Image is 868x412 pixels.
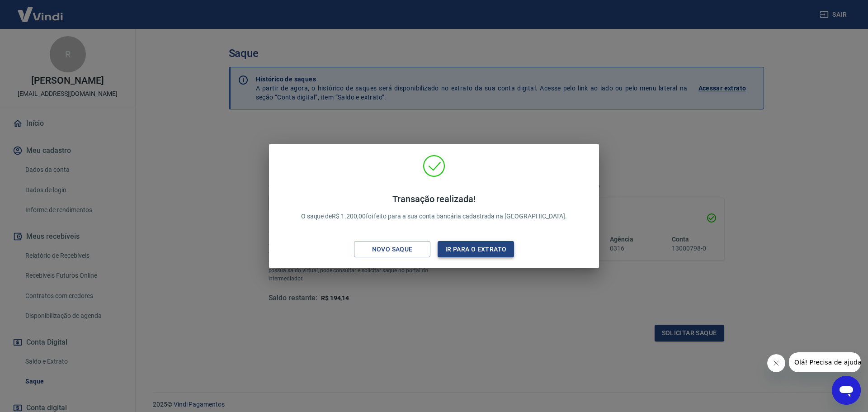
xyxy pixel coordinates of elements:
[301,194,567,221] p: O saque de R$ 1.200,00 foi feito para a sua conta bancária cadastrada na [GEOGRAPHIC_DATA].
[767,354,785,372] iframe: Fechar mensagem
[789,352,861,372] iframe: Mensagem da empresa
[438,241,514,258] button: Ir para o extrato
[354,241,430,258] button: Novo saque
[5,6,76,14] span: Olá! Precisa de ajuda?
[361,244,424,255] div: Novo saque
[301,194,567,204] h4: Transação realizada!
[832,376,861,405] iframe: Botão para abrir a janela de mensagens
